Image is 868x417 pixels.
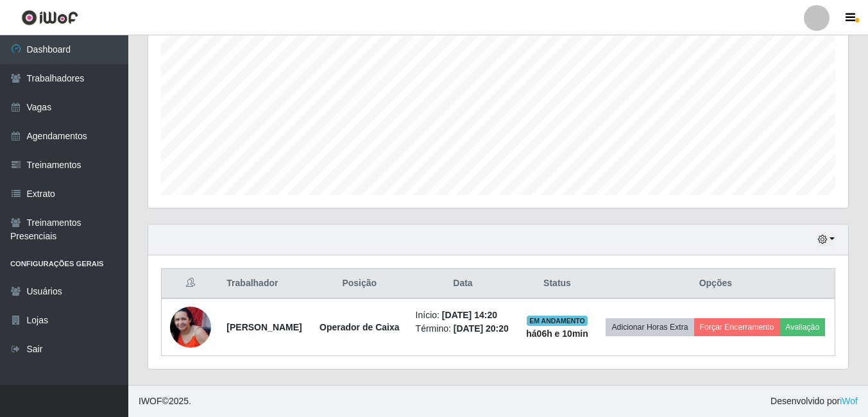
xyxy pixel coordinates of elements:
[408,269,518,299] th: Data
[770,395,858,408] span: Desenvolvido por
[442,310,497,320] time: [DATE] 14:20
[319,322,400,332] strong: Operador de Caixa
[779,318,825,336] button: Avaliação
[311,269,408,299] th: Posição
[21,10,78,26] img: CoreUI Logo
[694,318,780,336] button: Forçar Encerramento
[139,395,191,408] span: © 2025 .
[527,316,588,326] span: EM ANDAMENTO
[139,396,162,406] span: IWOF
[518,269,596,299] th: Status
[597,269,835,299] th: Opções
[454,323,509,334] time: [DATE] 20:20
[219,269,311,299] th: Trabalhador
[170,307,211,348] img: 1743338839822.jpeg
[416,322,511,336] li: Término:
[840,396,858,406] a: iWof
[226,322,302,332] strong: [PERSON_NAME]
[416,309,511,322] li: Início:
[526,328,588,339] strong: há 06 h e 10 min
[606,318,694,336] button: Adicionar Horas Extra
